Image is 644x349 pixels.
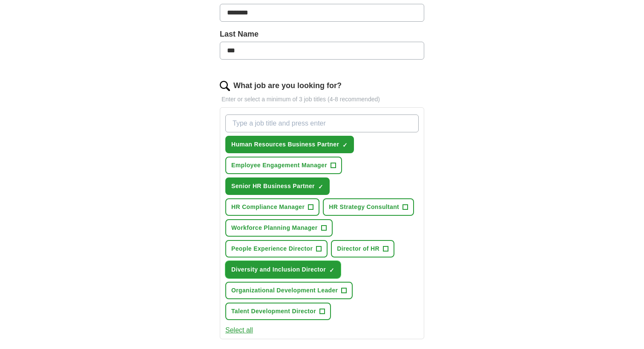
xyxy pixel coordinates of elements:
[231,307,316,316] span: Talent Development Director
[323,198,414,216] button: HR Strategy Consultant
[220,81,230,91] img: search.png
[225,240,328,257] button: People Experience Director
[225,261,341,278] button: Diversity and Inclusion Director✓
[225,114,419,132] input: Type a job title and press enter
[331,240,394,257] button: Director of HR
[225,325,253,335] button: Select all
[220,29,424,40] label: Last Name
[231,203,305,212] span: HR Compliance Manager
[225,177,330,195] button: Senior HR Business Partner✓
[225,157,342,174] button: Employee Engagement Manager
[231,223,318,232] span: Workforce Planning Manager
[231,140,339,149] span: Human Resources Business Partner
[225,136,354,153] button: Human Resources Business Partner✓
[318,183,323,190] span: ✓
[342,142,348,149] span: ✓
[329,203,399,212] span: HR Strategy Consultant
[225,282,353,299] button: Organizational Development Leader
[225,198,319,216] button: HR Compliance Manager
[225,303,331,320] button: Talent Development Director
[231,265,326,274] span: Diversity and Inclusion Director
[231,161,327,170] span: Employee Engagement Manager
[337,244,379,253] span: Director of HR
[329,267,334,274] span: ✓
[225,219,333,237] button: Workforce Planning Manager
[233,80,342,92] label: What job are you looking for?
[231,286,338,295] span: Organizational Development Leader
[220,95,424,104] p: Enter or select a minimum of 3 job titles (4-8 recommended)
[231,244,313,253] span: People Experience Director
[231,182,315,191] span: Senior HR Business Partner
